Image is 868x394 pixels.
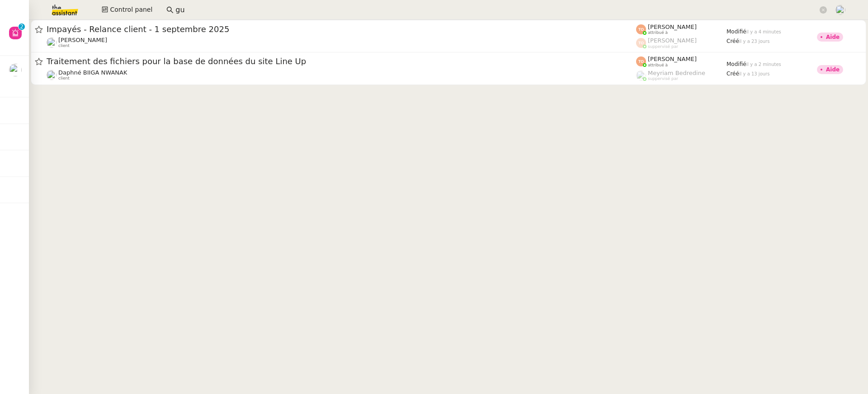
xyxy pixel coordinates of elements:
span: il y a 4 minutes [746,29,781,34]
span: Daphné BIIGA NWANAK [58,69,127,76]
span: attribué à [648,63,668,68]
img: svg [636,38,646,48]
button: Control panel [96,4,158,16]
span: suppervisé par [648,76,678,81]
span: Créé [726,38,739,44]
span: [PERSON_NAME] [648,56,697,62]
span: Modifié [726,28,746,35]
span: [PERSON_NAME] [648,37,697,44]
img: users%2FyQfMwtYgTqhRP2YHWHmG2s2LYaD3%2Favatar%2Fprofile-pic.png [835,5,845,15]
span: il y a 2 minutes [746,62,781,67]
input: Rechercher [175,4,818,16]
div: Aide [826,67,840,72]
span: Impayés - Relance client - 1 septembre 2025 [47,25,636,33]
span: client [58,76,70,81]
app-user-detailed-label: client [47,69,636,81]
img: users%2FKPVW5uJ7nAf2BaBJPZnFMauzfh73%2Favatar%2FDigitalCollectionThumbnailHandler.jpeg [47,70,57,80]
app-user-detailed-label: client [47,37,636,48]
img: users%2FZAFXFIaOftf5WR54ZWPI2chrP4e2%2Favatar%2F37d67975-0ae7-4b49-8879-2c14f609ece3 [9,64,22,76]
span: Créé [726,70,739,77]
span: client [58,43,70,48]
img: users%2FlYQRlXr5PqQcMLrwReJQXYQRRED2%2Favatar%2F8da5697c-73dd-43c4-b23a-af95f04560b4 [47,38,57,47]
app-user-label: suppervisé par [636,70,726,81]
span: [PERSON_NAME] [648,23,697,30]
span: Traitement des fichiers pour la base de données du site Line Up [47,57,636,66]
app-user-label: suppervisé par [636,37,726,49]
app-user-label: attribué à [636,56,726,67]
span: il y a 23 jours [739,39,770,44]
span: Modifié [726,61,746,67]
nz-badge-sup: 2 [19,23,25,30]
img: svg [636,56,646,66]
span: [PERSON_NAME] [58,37,107,43]
span: Meyriam Bedredine [648,70,705,76]
span: il y a 13 jours [739,71,770,76]
p: 2 [20,23,24,32]
span: Control panel [110,5,152,15]
span: attribué à [648,30,668,35]
app-user-label: attribué à [636,23,726,35]
img: svg [636,24,646,34]
span: suppervisé par [648,44,678,49]
img: users%2FaellJyylmXSg4jqeVbanehhyYJm1%2Favatar%2Fprofile-pic%20(4).png [636,70,646,80]
div: Aide [826,34,840,40]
